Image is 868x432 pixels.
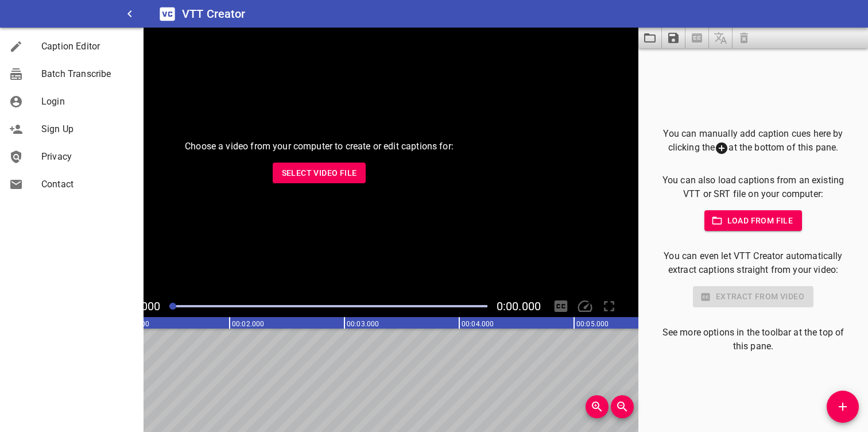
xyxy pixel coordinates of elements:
[638,28,662,48] button: Load captions from file
[9,95,41,109] div: Login
[182,5,246,23] h6: VTT Creator
[9,40,41,53] div: Caption Editor
[41,178,134,191] span: Contact
[662,28,685,48] button: Save captions to file
[586,395,609,418] button: Zoom In
[657,286,850,307] div: Select a video in the pane to the left to use this feature
[9,122,41,136] div: Sign Up
[232,320,264,328] text: 00:02.000
[611,395,634,418] button: Zoom Out
[657,127,850,155] p: You can manually add caption cues here by clicking the at the bottom of this pane.
[598,295,620,317] div: Toggle Full Screen
[41,40,134,53] span: Caption Editor
[185,140,454,153] p: Choose a video from your computer to create or edit captions for:
[9,67,41,81] div: Batch Transcribe
[657,326,850,353] p: See more options in the toolbar at the top of this pane.
[169,305,487,307] div: Play progress
[282,166,357,180] span: Select Video File
[704,210,803,232] button: Load from file
[41,150,134,164] span: Privacy
[685,28,709,48] span: Select a video in the pane to the left, then you can automatically extract captions.
[347,320,379,328] text: 00:03.000
[643,31,657,45] svg: Load captions from file
[709,28,733,48] span: Add some captions below, then you can translate them.
[576,320,609,328] text: 00:05.000
[9,150,41,164] div: Privacy
[827,391,859,423] button: Add Cue
[462,320,494,328] text: 00:04.000
[714,214,793,228] span: Load from file
[9,178,41,191] div: Contact
[41,95,134,109] span: Login
[497,299,541,313] span: Video Duration
[574,295,596,317] div: Playback Speed
[273,163,366,184] button: Select Video File
[666,31,680,45] svg: Save captions to file
[550,295,572,317] div: Hide/Show Captions
[657,249,850,277] p: You can even let VTT Creator automatically extract captions straight from your video:
[41,122,134,136] span: Sign Up
[41,67,134,81] span: Batch Transcribe
[657,173,850,201] p: You can also load captions from an existing VTT or SRT file on your computer:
